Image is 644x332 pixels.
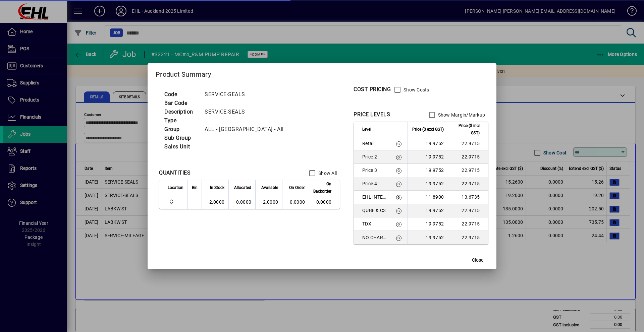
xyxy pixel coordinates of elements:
div: QUANTITIES [159,169,191,177]
h2: Product Summary [148,63,496,83]
td: 19.9752 [408,137,448,150]
span: Allocated [234,184,251,191]
span: 0.0000 [290,199,305,205]
span: TDX [362,220,387,227]
td: Sub Group [161,134,201,142]
td: 19.9752 [408,231,448,244]
td: -2.0000 [202,195,228,209]
span: In Stock [210,184,224,191]
span: On Backorder [313,180,331,195]
td: Code [161,90,201,99]
td: Type [161,116,201,125]
td: Sales Unit [161,142,201,151]
span: Available [261,184,278,191]
span: Price 3 [362,167,387,174]
td: 0.0000 [309,195,340,209]
td: 0.0000 [228,195,255,209]
td: Description [161,108,201,116]
td: 22.9715 [448,137,488,150]
span: Retail [362,140,387,147]
td: 19.9752 [408,164,448,177]
span: NO CHARGE [362,234,387,241]
button: Close [467,254,488,266]
span: Bin [192,184,198,191]
span: Close [472,257,483,264]
td: 19.9752 [408,177,448,191]
span: Location [168,184,183,191]
td: SERVICE-SEALS [201,108,292,116]
label: Show All [317,170,337,177]
span: EHL INTERNAL [362,194,387,200]
td: 19.9752 [408,217,448,231]
span: Price 4 [362,180,387,187]
td: 19.9752 [408,204,448,217]
span: Price ($ excl GST) [412,126,444,133]
td: Bar Code [161,99,201,108]
span: QUBE & C3 [362,207,387,214]
td: SERVICE-SEALS [201,90,292,99]
span: Price 2 [362,153,387,160]
td: 22.9715 [448,164,488,177]
td: 22.9715 [448,177,488,191]
label: Show Costs [402,86,429,93]
span: On Order [289,184,305,191]
td: Group [161,125,201,134]
td: 19.9752 [408,150,448,164]
td: 22.9715 [448,231,488,244]
div: COST PRICING [354,85,391,93]
td: ALL - [GEOGRAPHIC_DATA] - All [201,125,292,134]
td: 11.8900 [408,191,448,204]
label: Show Margin/Markup [437,112,485,118]
td: 22.9715 [448,204,488,217]
td: -2.0000 [255,195,282,209]
span: Price ($ incl GST) [452,122,480,137]
td: 22.9715 [448,150,488,164]
div: PRICE LEVELS [354,111,390,119]
span: Level [362,126,371,133]
td: 22.9715 [448,217,488,231]
td: 13.6735 [448,191,488,204]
